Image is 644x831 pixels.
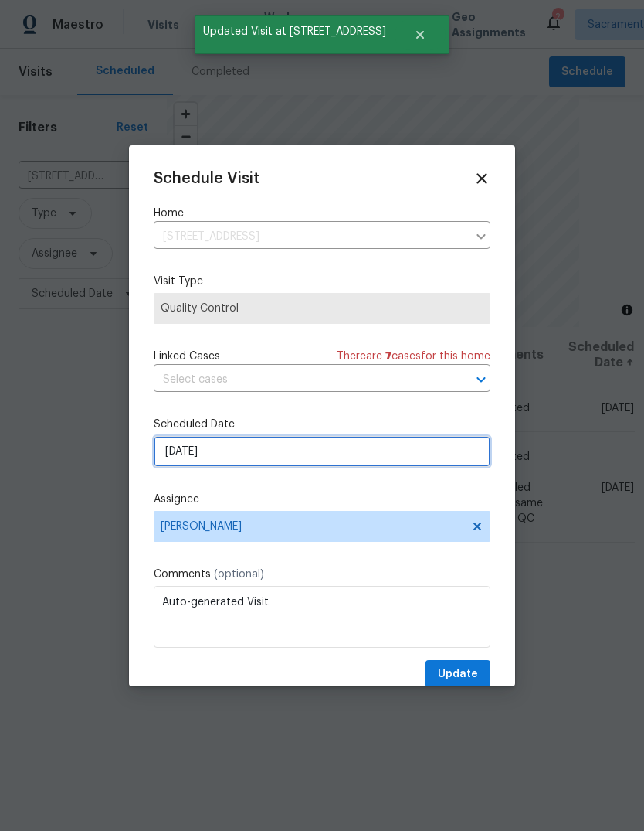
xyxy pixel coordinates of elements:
[425,660,490,689] button: Update
[154,274,490,289] label: Visit Type
[154,417,490,432] label: Scheduled Date
[395,19,446,50] button: Close
[154,349,220,364] span: Linked Cases
[154,586,490,648] textarea: Auto-generated Visit
[161,520,463,533] span: [PERSON_NAME]
[154,206,490,221] label: Home
[385,351,391,362] span: 7
[154,492,490,507] label: Assignee
[337,349,490,364] span: There are case s for this home
[161,301,483,316] span: Quality Control
[214,569,264,580] span: (optional)
[154,171,259,186] span: Schedule Visit
[154,225,467,249] input: Enter in an address
[154,368,447,392] input: Select cases
[154,436,490,467] input: M/D/YYYY
[473,170,490,187] span: Close
[195,15,395,48] span: Updated Visit at [STREET_ADDRESS]
[438,665,478,684] span: Update
[470,369,492,390] button: Open
[154,567,490,582] label: Comments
